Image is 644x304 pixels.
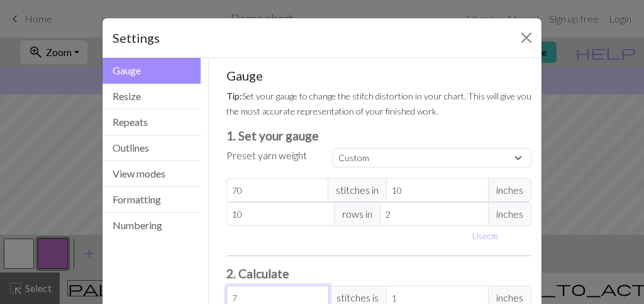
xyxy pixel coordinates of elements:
span: rows in [334,202,380,226]
span: inches [488,178,531,202]
h5: Settings [113,28,160,47]
button: Usecm [467,226,504,245]
h3: 2. Calculate [226,266,532,281]
button: Outlines [103,135,201,161]
span: inches [488,202,531,226]
button: Gauge [103,58,201,84]
button: Repeats [103,110,201,135]
small: Set your gauge to change the stitch distortion in your chart. This will give you the most accurat... [226,91,531,116]
button: Close [516,28,536,48]
button: Resize [103,84,201,110]
h5: Gauge [226,68,532,83]
button: Formatting [103,187,201,213]
span: stitches in [328,178,387,202]
button: Numbering [103,213,201,238]
label: Preset yarn weight [226,148,307,163]
button: View modes [103,161,201,187]
h3: 1. Set your gauge [226,128,532,143]
strong: Tip: [226,91,242,101]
